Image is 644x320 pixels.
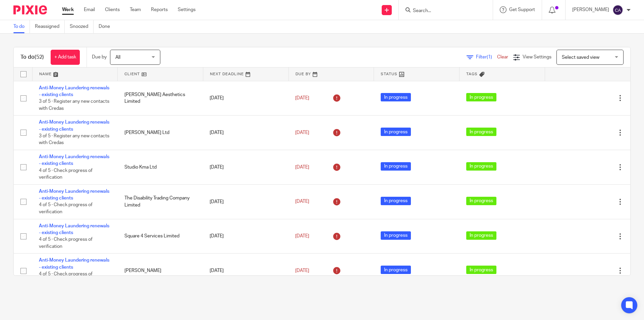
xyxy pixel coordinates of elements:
[466,162,496,171] span: In progress
[35,20,65,33] a: Reassigned
[20,54,44,61] h1: To do
[39,203,93,215] span: 4 of 5 · Check progress of verification
[203,219,288,254] td: [DATE]
[412,8,473,14] input: Search
[295,268,309,273] span: [DATE]
[295,234,309,238] span: [DATE]
[562,55,599,60] span: Select saved view
[99,20,115,33] a: Done
[381,197,411,205] span: In progress
[203,81,288,116] td: [DATE]
[39,189,109,200] a: Anti-Money Laundering renewals - existing clients
[118,81,203,116] td: [PERSON_NAME] Aesthetics Limited
[39,134,109,145] span: 3 of 5 · Register any new contacts with Credas
[381,128,411,136] span: In progress
[62,6,74,13] a: Work
[381,93,411,101] span: In progress
[203,254,288,288] td: [DATE]
[466,231,496,240] span: In progress
[295,96,309,100] span: [DATE]
[115,55,120,60] span: All
[118,254,203,288] td: [PERSON_NAME]
[497,55,508,59] a: Clear
[466,72,478,76] span: Tags
[39,120,109,131] a: Anti-Money Laundering renewals - existing clients
[39,258,109,269] a: Anti-Money Laundering renewals - existing clients
[39,86,109,97] a: Anti-Money Laundering renewals - existing clients
[13,20,30,33] a: To do
[118,219,203,254] td: Square 4 Services Limited
[39,154,109,166] a: Anti-Money Laundering renewals - existing clients
[572,6,609,13] p: [PERSON_NAME]
[39,272,93,283] span: 4 of 5 · Check progress of verification
[381,266,411,274] span: In progress
[51,50,80,65] a: + Add task
[84,6,95,13] a: Email
[295,165,309,170] span: [DATE]
[509,7,535,12] span: Get Support
[13,5,47,14] img: Pixie
[130,6,141,13] a: Team
[381,162,411,171] span: In progress
[203,184,288,219] td: [DATE]
[151,6,168,13] a: Reports
[118,184,203,219] td: The Disability Trading Company Limited
[105,6,120,13] a: Clients
[466,266,496,274] span: In progress
[39,224,109,235] a: Anti-Money Laundering renewals - existing clients
[612,5,623,15] img: svg%3E
[39,168,93,180] span: 4 of 5 · Check progress of verification
[203,150,288,185] td: [DATE]
[295,130,309,135] span: [DATE]
[118,150,203,185] td: Studio Kma Ltd
[476,55,497,59] span: Filter
[39,99,109,111] span: 3 of 5 · Register any new contacts with Credas
[466,93,496,101] span: In progress
[466,128,496,136] span: In progress
[92,54,107,60] p: Due by
[487,55,492,59] span: (1)
[118,116,203,150] td: [PERSON_NAME] Ltd
[70,20,94,33] a: Snoozed
[35,54,44,60] span: (52)
[39,237,93,249] span: 4 of 5 · Check progress of verification
[523,55,551,59] span: View Settings
[295,199,309,204] span: [DATE]
[203,116,288,150] td: [DATE]
[381,231,411,240] span: In progress
[466,197,496,205] span: In progress
[178,6,196,13] a: Settings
